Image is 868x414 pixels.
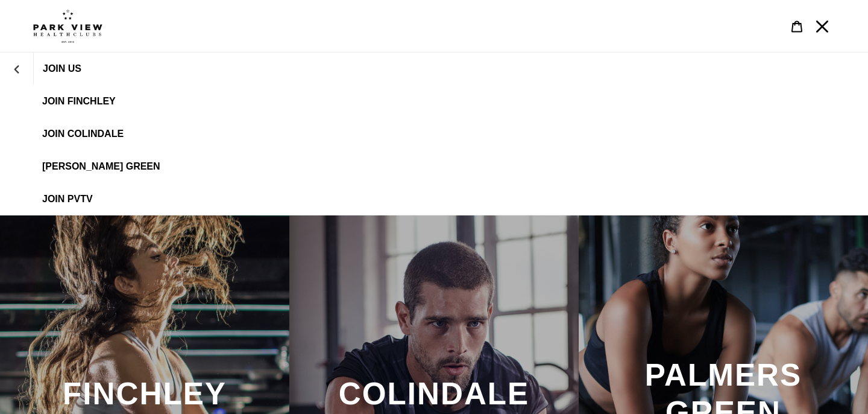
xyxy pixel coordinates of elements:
[42,129,124,139] span: JOIN Colindale
[33,9,102,43] img: Park view health clubs is a gym near you.
[12,375,277,412] h3: FINCHLEY
[810,13,835,39] button: Menu
[42,194,93,205] span: JOIN PVTV
[43,63,81,74] span: JOIN US
[301,375,567,412] h3: COLINDALE
[42,96,116,107] span: JOIN FINCHLEY
[42,161,160,172] span: [PERSON_NAME] Green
